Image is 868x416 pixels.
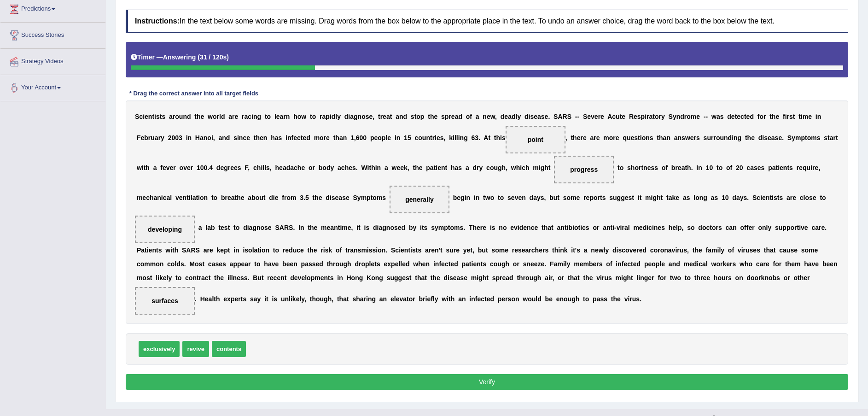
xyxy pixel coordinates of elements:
[168,134,172,141] b: 2
[140,134,144,141] b: e
[312,113,316,120] b: o
[571,134,573,141] b: t
[187,113,191,120] b: d
[750,113,754,120] b: d
[441,113,445,120] b: s
[280,113,284,120] b: a
[432,134,435,141] b: r
[661,113,665,120] b: y
[488,134,490,141] b: t
[161,134,164,141] b: y
[169,113,173,120] b: a
[163,53,196,61] b: Answering
[577,134,581,141] b: e
[545,113,548,120] b: e
[567,113,571,120] b: S
[158,134,161,141] b: r
[207,134,211,141] b: o
[276,113,280,120] b: e
[460,134,464,141] b: n
[370,134,374,141] b: p
[634,134,638,141] b: s
[361,113,366,120] b: o
[609,134,613,141] b: o
[793,113,795,120] b: t
[143,113,145,120] b: i
[437,134,440,141] b: e
[620,113,622,120] b: t
[226,134,230,141] b: d
[188,134,192,141] b: n
[642,134,646,141] b: o
[612,113,616,120] b: c
[649,113,653,120] b: a
[156,113,160,120] b: s
[470,113,472,120] b: f
[320,113,322,120] b: r
[356,134,360,141] b: 6
[301,134,303,141] b: t
[314,134,320,141] b: m
[684,113,687,120] b: r
[673,113,676,120] b: y
[274,113,276,120] b: l
[414,113,417,120] b: t
[627,134,631,141] b: u
[541,113,545,120] b: s
[430,134,432,141] b: t
[803,113,808,120] b: m
[380,113,383,120] b: r
[638,134,640,141] b: t
[232,113,234,120] b: r
[647,113,649,120] b: r
[652,113,655,120] b: t
[303,134,307,141] b: e
[444,134,446,141] b: ,
[200,134,204,141] b: a
[594,113,598,120] b: e
[366,113,369,120] b: s
[348,113,350,120] b: i
[175,113,179,120] b: o
[171,134,175,141] b: 0
[360,134,363,141] b: 0
[591,113,594,120] b: v
[573,134,577,141] b: h
[808,113,812,120] b: e
[154,113,156,120] b: i
[577,113,579,120] b: -
[769,113,772,120] b: t
[179,134,182,141] b: 3
[594,134,596,141] b: r
[211,134,213,141] b: i
[616,113,620,120] b: u
[239,134,243,141] b: n
[293,134,297,141] b: e
[530,113,534,120] b: s
[501,113,505,120] b: d
[160,113,162,120] b: t
[385,134,387,141] b: l
[517,113,521,120] b: y
[563,113,567,120] b: R
[285,134,287,141] b: i
[383,113,386,120] b: e
[466,113,470,120] b: o
[763,113,766,120] b: r
[332,113,336,120] b: d
[420,113,425,120] b: p
[483,113,487,120] b: n
[195,134,200,141] b: H
[515,113,517,120] b: l
[144,134,148,141] b: b
[333,134,336,141] b: t
[598,113,600,120] b: r
[587,113,591,120] b: e
[386,113,390,120] b: a
[783,113,785,120] b: f
[548,113,550,120] b: .
[451,113,455,120] b: e
[687,113,691,120] b: o
[495,113,497,120] b: ,
[785,113,787,120] b: i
